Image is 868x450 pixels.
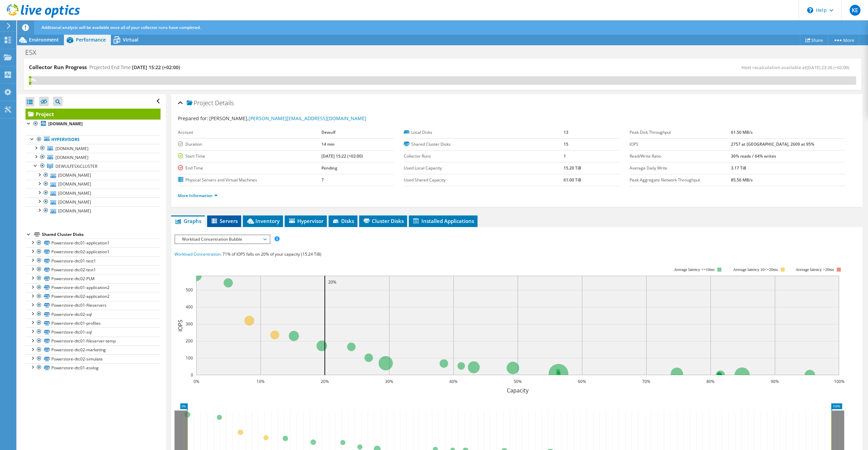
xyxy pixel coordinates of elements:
a: [DOMAIN_NAME] [26,153,161,162]
b: 36% reads / 64% writes [731,153,776,159]
label: Duration [178,141,321,148]
label: Local Disks [404,129,563,136]
a: Powerstore-dtc01-profiles [26,319,161,327]
b: 15 [564,141,568,147]
text: 70% [642,379,650,384]
a: Powerstore-dtc01-application2 [26,283,161,292]
h4: Projected End Time: [89,64,180,71]
a: Powerstore-dtc01-esxlog [26,363,161,372]
text: Average latency >20ms [796,267,834,272]
a: Project [26,109,161,119]
a: Powerstore-dtc02-marketing [26,345,161,354]
a: Powerstore-dtc01-test1 [26,256,161,265]
span: KE [850,5,861,16]
label: Used Shared Capacity [404,177,563,183]
div: 0% [29,76,31,84]
a: Share [800,35,828,45]
span: [DATE] 23:26 (+02:00) [806,64,849,70]
text: Capacity [507,387,529,394]
text: 500 [186,287,193,293]
text: 20% [328,279,336,285]
span: Additional analysis will be available once all of your collector runs have completed. [41,25,201,30]
text: 0 [191,372,193,378]
span: Workload Concentration Bubble [179,235,266,243]
label: Peak Disk Throughput [630,129,731,136]
text: 20% [321,379,329,384]
span: Performance [76,36,106,43]
span: [DATE] 15:22 (+02:00) [132,64,180,70]
b: [DATE] 15:22 (+02:00) [321,153,363,159]
a: Powerstore-dtc01-fileservers [26,301,161,310]
span: [DOMAIN_NAME] [55,146,88,151]
span: Cluster Disks [363,218,404,224]
b: 15.20 TiB [564,165,581,171]
text: 60% [578,379,586,384]
text: IOPS [177,319,184,331]
b: 3.17 TiB [731,165,746,171]
a: Hypervisors [26,135,161,144]
label: Used Local Capacity [404,165,563,172]
svg: \n [807,7,813,13]
text: 90% [771,379,779,384]
span: [PERSON_NAME], [209,115,366,122]
a: Powerstore-dtc01-application1 [26,239,161,247]
text: 400 [186,304,193,310]
span: Project [187,100,213,107]
label: Shared Cluster Disks [404,141,563,148]
label: IOPS [630,141,731,148]
span: Servers [211,218,238,224]
label: End Time [178,165,321,172]
b: 13 [564,129,568,135]
label: Account [178,129,321,136]
a: More Information [178,193,218,198]
span: [DOMAIN_NAME] [55,155,88,160]
a: Powerstore-dtc02-application1 [26,247,161,256]
a: Powerstore-dtc02-simulate [26,354,161,363]
text: 200 [186,338,193,344]
label: Peak Aggregate Network Throughput [630,177,731,183]
span: Details [215,99,234,107]
a: [PERSON_NAME][EMAIL_ADDRESS][DOMAIN_NAME] [249,115,366,122]
a: [DOMAIN_NAME] [26,206,161,215]
b: 2757 at [GEOGRAPHIC_DATA], 2609 at 95% [731,141,814,147]
a: More [828,35,859,45]
text: 80% [706,379,715,384]
span: Inventory [246,218,280,224]
b: Dewulf [321,129,335,135]
a: Powerstore-dtc02-application2 [26,292,161,301]
span: Graphs [174,218,201,224]
div: Shared Cluster Disks [42,230,161,239]
span: Installed Applications [412,218,474,224]
b: 14 min [321,141,335,147]
b: 7 [321,177,324,183]
text: 30% [385,379,393,384]
span: DEWULFESXiCLUSTER [55,163,97,169]
text: 40% [449,379,457,384]
b: 61.50 MB/s [731,129,753,135]
b: [DOMAIN_NAME] [48,121,83,127]
label: Physical Servers and Virtual Machines [178,177,321,183]
label: Start Time [178,153,321,160]
a: Powerstore-dtc01-sql [26,327,161,336]
a: [DOMAIN_NAME] [26,119,161,128]
text: 0% [193,379,199,384]
a: DEWULFESXiCLUSTER [26,162,161,171]
tspan: Average latency <=10ms [674,267,715,272]
text: 300 [186,321,193,327]
a: [DOMAIN_NAME] [26,171,161,180]
a: Powerstore-dtc02-PLM [26,274,161,283]
a: [DOMAIN_NAME] [26,144,161,153]
span: Next recalculation available at [741,64,853,70]
a: [DOMAIN_NAME] [26,197,161,206]
b: 61.00 TiB [564,177,581,183]
tspan: Average latency 10<=20ms [733,267,778,272]
a: Powerstore-dtc02-sql [26,310,161,319]
span: Workload Concentration: [174,251,221,257]
span: Hypervisor [288,218,323,224]
a: [DOMAIN_NAME] [26,180,161,189]
label: Read/Write Ratio [630,153,731,160]
span: Environment [29,36,59,43]
a: [DOMAIN_NAME] [26,189,161,197]
span: Virtual [123,36,138,43]
a: Powerstore-dtc02-test1 [26,265,161,274]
